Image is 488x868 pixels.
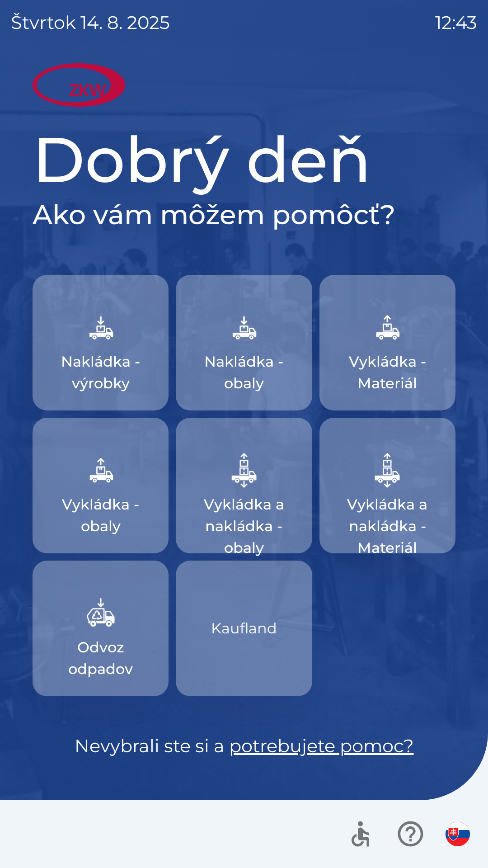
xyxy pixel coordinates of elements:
p: Vykládka a nakládka - obaly [197,494,290,559]
button: Vykládka - Materiál [319,275,455,410]
p: Odvoz odpadov [54,637,147,680]
button: Nakládka - obaly [176,275,312,410]
p: Vykládka a nakládka - Materiál [341,494,434,559]
img: 2bbc7f99-8e7d-4141-b91f-9f4455268395.png [367,450,407,490]
img: Logo [33,63,455,107]
img: 23c19c24-34a6-40bd-bf21-42faafa94b8b.png [81,593,121,633]
p: Nakládka - výrobky [54,351,147,394]
img: 66c83473-90e8-4d4b-94fd-646809ec6b59.png [81,450,121,490]
img: 958a1e62-1471-4cb0-bcba-5550b514f8d6.png [367,307,407,347]
button: Nakládka - výrobky [33,275,169,410]
button: Vykládka a nakládka - Materiál [319,418,455,553]
img: f6c0e71a-c1f2-44cc-b56a-6594dd0e5bfd.png [224,450,264,490]
button: Vykládka a nakládka - obaly [176,418,312,553]
button: Kaufland [176,561,312,696]
p: Vykládka - Materiál [341,351,434,394]
button: Vykládka - obaly [33,418,169,553]
button: Odvoz odpadov [33,561,169,696]
img: 8128dd21-1468-495f-af2c-fef8ca889ec2.png [224,307,264,347]
p: Nakládka - obaly [197,351,290,394]
a: potrebujete pomoc? [229,735,414,757]
p: Kaufland [211,618,277,639]
p: štvrtok 14. 8. 2025 [11,9,170,36]
p: Nevybrali ste si a [33,732,455,759]
p: 12:43 [435,9,477,36]
img: 9791b7ac-3730-49fb-82a3-f6c871363077.png [81,307,121,347]
h2: Ako vám môžem pomôcť? [33,198,455,231]
h1: Dobrý deň [33,121,455,198]
img: sk flag [446,822,470,846]
p: Vykládka - obaly [54,494,147,537]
